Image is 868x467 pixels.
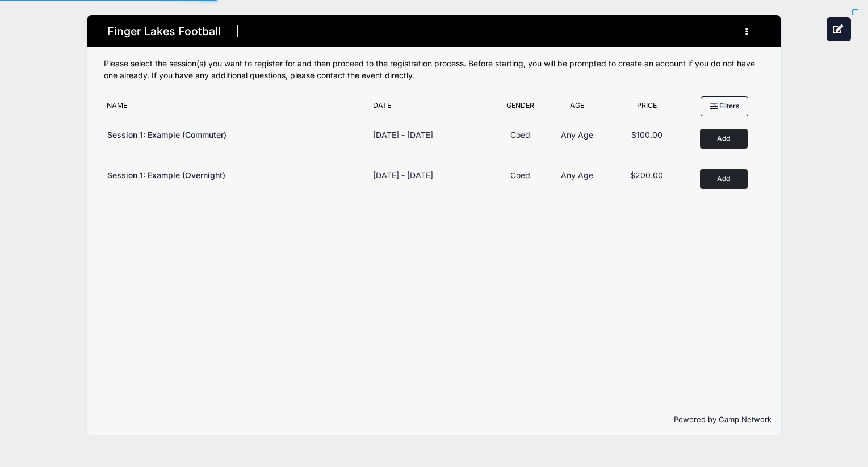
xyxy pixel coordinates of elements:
p: Powered by Camp Network [97,414,772,426]
span: $100.00 [631,130,662,140]
div: [DATE] - [DATE] [373,169,433,181]
div: Price [607,100,687,116]
span: Session 1: Example (Overnight) [107,170,225,180]
span: Session 1: Example (Commuter) [107,130,227,140]
span: Coed [510,130,530,140]
div: Gender [494,100,547,116]
div: Please select the session(s) you want to register for and then proceed to the registration proces... [104,58,765,82]
span: $200.00 [630,170,663,180]
button: Add [700,169,748,189]
div: Age [547,100,607,116]
span: Any Age [561,170,593,180]
button: Filters [701,96,748,116]
span: Coed [510,170,530,180]
h1: Finger Lakes Football [104,22,225,41]
button: Add [700,129,748,149]
div: [DATE] - [DATE] [373,129,433,141]
span: Any Age [561,130,593,140]
div: Date [367,100,494,116]
div: Name [101,100,367,116]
